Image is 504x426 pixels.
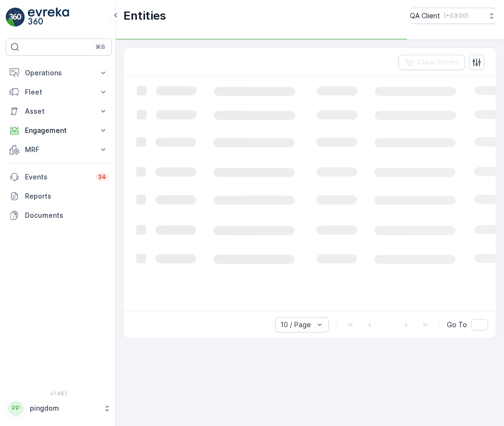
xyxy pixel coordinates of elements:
[25,106,93,116] p: Asset
[8,401,24,416] div: PP
[6,167,112,187] a: Events34
[6,140,112,159] button: MRF
[25,172,90,182] p: Events
[6,206,112,225] a: Documents
[25,191,108,201] p: Reports
[25,87,93,97] p: Fleet
[28,8,69,27] img: logo_light-DOdMpM7g.png
[398,55,465,70] button: Clear Filters
[98,173,106,181] p: 34
[6,121,112,140] button: Engagement
[6,8,25,27] img: logo
[25,211,108,220] p: Documents
[6,83,112,102] button: Fleet
[123,8,166,24] p: Entities
[30,403,98,413] p: pingdom
[96,43,105,51] p: ⌘B
[444,12,468,20] p: ( +03:00 )
[6,390,112,396] span: v 1.48.1
[410,8,496,24] button: QA Client(+03:00)
[25,126,93,135] p: Engagement
[6,187,112,206] a: Reports
[410,11,440,21] p: QA Client
[6,102,112,121] button: Asset
[25,145,93,154] p: MRF
[6,63,112,83] button: Operations
[418,58,459,67] p: Clear Filters
[6,398,112,418] button: PPpingdom
[447,320,467,330] span: Go To
[25,68,93,78] p: Operations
